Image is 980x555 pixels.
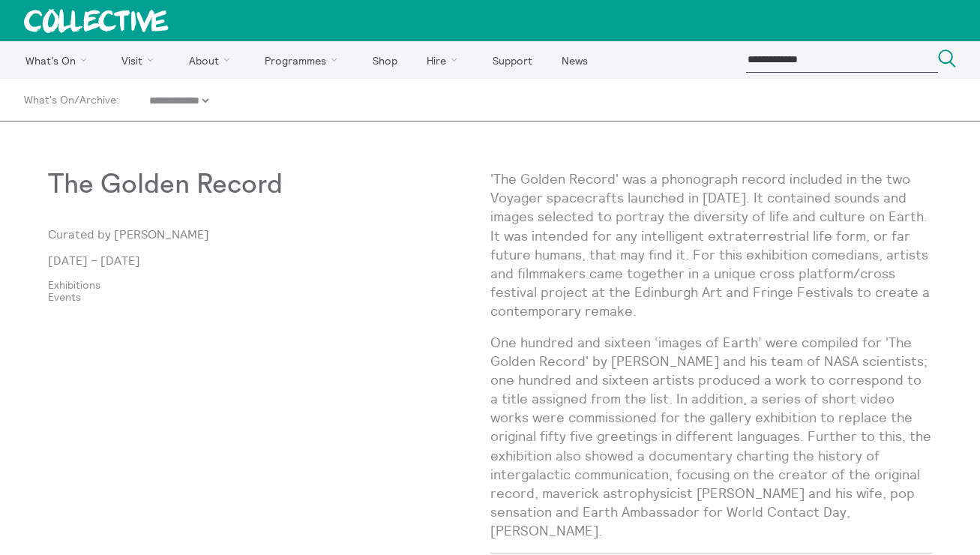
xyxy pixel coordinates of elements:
[79,94,119,106] a: Archive:
[490,333,933,541] p: One hundred and sixteen ‘images of Earth’ were compiled for 'The Golden Record' by [PERSON_NAME] ...
[109,41,173,79] a: Visit
[252,41,357,79] a: Programmes
[12,41,106,79] a: What's On
[48,291,466,303] a: Events
[490,169,933,321] p: 'The Golden Record' was a phonograph record included in the two Voyager spacecrafts launched in [...
[414,41,477,79] a: Hire
[48,253,490,267] p: [DATE] – [DATE]
[479,41,545,79] a: Support
[48,279,466,291] a: Exhibitions
[175,41,249,79] a: About
[548,41,601,79] a: News
[48,227,490,241] p: Curated by [PERSON_NAME]
[48,169,358,200] h3: The Golden Record
[359,41,410,79] a: Shop
[24,94,74,106] a: What's On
